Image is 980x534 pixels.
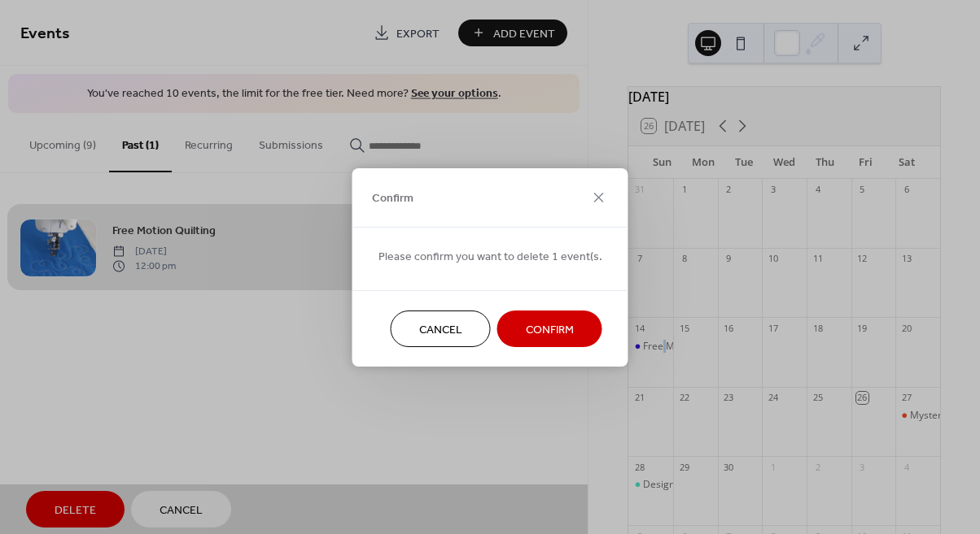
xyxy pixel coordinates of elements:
span: Confirm [372,190,413,207]
button: Cancel [391,310,491,347]
span: Confirm [526,321,574,338]
button: Confirm [497,310,602,347]
span: Please confirm you want to delete 1 event(s. [378,248,602,265]
span: Cancel [419,321,462,338]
